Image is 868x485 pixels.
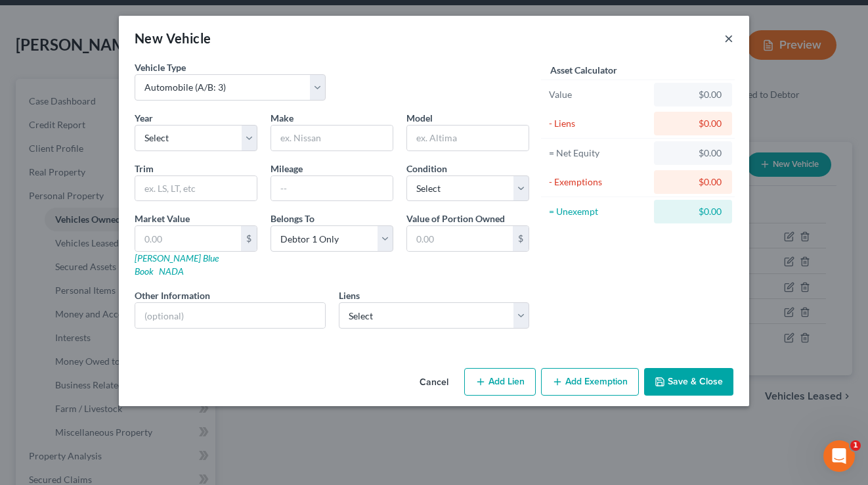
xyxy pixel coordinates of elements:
label: Market Value [135,212,190,225]
a: [PERSON_NAME] Blue Book [135,252,219,277]
input: (optional) [135,303,325,328]
span: 1 [850,440,861,451]
div: = Net Equity [549,147,648,160]
label: Other Information [135,289,210,302]
div: - Exemptions [549,175,648,189]
input: 0.00 [135,226,241,251]
div: $0.00 [664,205,722,218]
button: Add Exemption [541,368,639,396]
iframe: Intercom live chat [823,440,855,472]
div: $ [513,226,529,251]
label: Mileage [271,162,303,175]
div: $0.00 [664,147,722,160]
div: = Unexempt [549,205,648,218]
a: NADA [159,266,184,277]
div: New Vehicle [135,29,211,47]
span: Make [271,112,293,124]
button: Cancel [409,369,459,396]
button: × [724,30,733,46]
div: Value [549,88,648,101]
label: Condition [406,162,447,175]
label: Trim [135,162,154,175]
input: -- [271,176,393,201]
span: Belongs To [271,213,315,224]
div: $0.00 [664,175,722,189]
input: ex. Altima [407,126,529,150]
label: Year [135,111,153,125]
label: Vehicle Type [135,60,186,74]
input: ex. Nissan [271,126,393,150]
input: 0.00 [407,226,513,251]
label: Asset Calculator [550,63,617,77]
label: Liens [339,289,360,302]
button: Save & Close [644,368,733,396]
label: Model [406,111,433,125]
div: - Liens [549,117,648,130]
button: Add Lien [464,368,536,396]
div: $0.00 [664,117,722,130]
div: $0.00 [664,88,722,101]
input: ex. LS, LT, etc [135,176,257,201]
label: Value of Portion Owned [406,212,505,225]
div: $ [241,226,257,251]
